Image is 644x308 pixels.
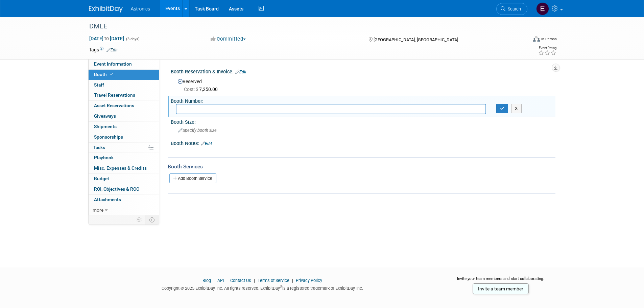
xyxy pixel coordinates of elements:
a: Search [496,3,527,15]
span: Cost: $ [184,87,199,92]
span: Event Information [94,61,132,67]
div: Booth Size: [171,117,555,125]
img: Elizabeth Cortes [536,2,549,15]
a: Budget [89,174,159,184]
span: | [290,278,295,283]
a: ROI, Objectives & ROO [89,184,159,194]
span: [GEOGRAPHIC_DATA], [GEOGRAPHIC_DATA] [374,37,458,42]
div: DMLE [87,20,517,32]
a: Privacy Policy [296,278,322,283]
div: Invite your team members and start collaborating: [446,276,555,286]
span: (3 days) [125,37,140,41]
div: Booth Reservation & Invoice: [171,67,555,75]
div: Booth Number: [171,96,555,104]
div: Event Format [487,35,557,45]
span: Playbook [94,155,114,160]
button: Committed [208,35,248,43]
span: Attachments [94,197,121,202]
a: Terms of Service [258,278,289,283]
a: Blog [202,278,211,283]
div: Booth Notes: [171,138,555,147]
span: | [252,278,257,283]
span: Budget [94,176,109,181]
span: to [103,36,110,41]
td: Personalize Event Tab Strip [134,215,145,224]
a: Misc. Expenses & Credits [89,163,159,173]
a: Booth [89,70,159,80]
i: Booth reservation complete [110,72,113,76]
span: Misc. Expenses & Credits [94,165,147,171]
img: ExhibitDay [89,6,123,13]
span: Tasks [93,145,105,150]
a: Giveaways [89,111,159,121]
div: In-Person [541,37,557,42]
span: Booth [94,72,115,77]
sup: ® [280,285,282,289]
span: Travel Reservations [94,92,135,98]
div: Reserved [176,76,550,93]
a: more [89,205,159,215]
a: Edit [201,141,212,146]
span: Giveaways [94,113,116,119]
span: Sponsorships [94,134,123,140]
a: Playbook [89,153,159,163]
td: Tags [89,46,118,53]
td: Toggle Event Tabs [145,215,159,224]
a: Travel Reservations [89,90,159,100]
a: Add Booth Service [169,173,216,183]
a: Shipments [89,122,159,132]
a: Invite a team member [473,283,529,294]
div: Event Rating [538,46,556,50]
a: Tasks [89,143,159,153]
span: | [225,278,229,283]
a: Edit [106,48,118,52]
span: | [212,278,216,283]
img: Format-Inperson.png [533,36,540,42]
span: ROI, Objectives & ROO [94,186,139,192]
span: [DATE] [DATE] [89,35,124,42]
a: Attachments [89,195,159,205]
a: Asset Reservations [89,101,159,111]
span: Search [505,6,521,11]
a: Contact Us [230,278,251,283]
span: 7,250.00 [184,87,220,92]
span: Staff [94,82,104,88]
span: Astronics [131,6,150,11]
div: Booth Services [168,163,555,170]
span: Shipments [94,124,117,129]
span: Specify booth size [178,128,217,133]
span: Asset Reservations [94,103,134,108]
a: Staff [89,80,159,90]
a: Edit [235,70,246,74]
a: API [217,278,224,283]
a: Sponsorships [89,132,159,142]
a: Event Information [89,59,159,69]
div: Copyright © 2025 ExhibitDay, Inc. All rights reserved. ExhibitDay is a registered trademark of Ex... [89,284,436,291]
span: more [93,207,103,213]
button: X [511,104,522,113]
